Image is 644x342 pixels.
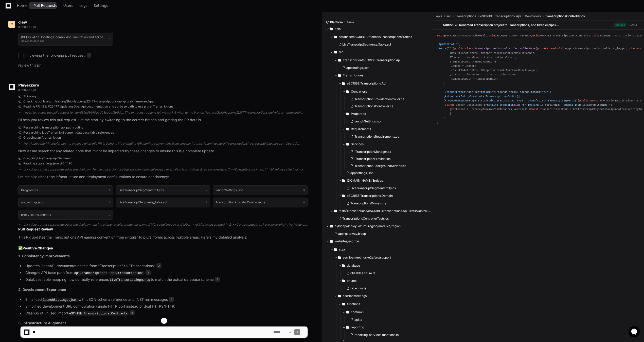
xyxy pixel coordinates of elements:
[445,95,518,98] span: Authorize(PolicyConstants.TranscriptionsCanGet)
[342,263,345,269] svg: Directory
[347,264,360,268] span: database
[344,169,429,177] button: appsettings.json
[21,39,44,42] span: Active an hour ago
[334,56,432,64] button: Transcription/eSCRIBE.Transcription.Api
[338,293,341,299] svg: Directory
[338,300,428,308] button: functions
[342,125,432,133] button: Requirements
[33,4,57,7] span: Pull Requests
[475,47,512,50] span: TranscriptionsController
[21,189,38,192] h1: Program.cs
[334,34,337,40] svg: Directory
[344,285,425,292] button: url.enum.ts
[550,47,562,50] span: readonly
[339,247,346,251] span: apps
[18,25,36,29] span: a minute ago
[326,222,428,230] button: ci/bicep/deploy-azure-region/modules/region
[24,310,308,316] li: Cleanup of unused import
[330,207,432,215] button: tests/Transcriptions/eSCRIBE.Transcriptions.Api.Tests/Controllers
[343,58,401,62] span: Transcription/eSCRIBE.Transcription.Api
[216,189,243,192] h1: launchSettings.json
[24,270,308,276] li: Changes API base path from to
[347,279,356,283] span: enums
[543,103,561,106] span: {meetingId}
[23,94,36,98] span: Thinking
[338,177,432,185] button: [DOMAIN_NAME]/Entities
[215,277,220,282] span: 4
[130,310,135,315] span: 3
[330,48,432,56] button: src
[335,239,359,243] span: websites/escribe
[18,84,39,87] span: PlayerZero
[480,14,521,18] span: eSCRIBE.Transcriptions.Api
[590,99,598,102] span: async
[338,57,341,63] svg: Directory
[23,136,61,140] span: Grepping api/transcription
[342,308,428,316] button: common
[334,253,428,262] button: escribemeetings-e2e/src/support
[21,201,44,204] h1: appsettings.json
[454,47,464,50] span: public
[18,20,27,24] span: clew
[443,23,559,27] div: AB#22378 Renamed Transcription project to Transcriptions, and fixed ci pipeli...
[338,277,428,285] button: enums
[213,185,308,195] button: launchSettings.json5
[346,141,349,147] svg: Directory
[489,34,496,37] span: using
[86,39,92,45] button: Start new chat
[350,186,396,190] span: LiveTranscriptSegmentEntity.cs
[109,278,151,282] code: LiveTranscriptSegments
[350,271,375,275] span: dbTables.enum.ts
[351,90,367,94] span: Controllers
[336,41,429,48] button: LiveTranscriptSegments_Table.sql
[465,47,473,50] span: class
[94,4,108,7] span: Settings
[351,142,364,146] span: Services
[18,117,308,123] p: I'll help you review this pull request. Let me start by switching to the correct branch and getti...
[18,234,308,240] p: This PR updates the Transcriptions API naming convention from singular to plural forms across mul...
[334,71,432,79] button: Transcriptions
[545,14,585,18] span: TranscriptionsController.cs
[216,201,265,204] h1: TranscriptionProviderController.cs
[348,162,429,169] button: TranscriptionBackgroundService.cs
[342,88,432,96] button: Controllers
[342,301,345,307] svg: Directory
[340,64,429,71] button: appsettings.json
[18,62,308,68] p: review this pr
[347,179,383,183] span: [DOMAIN_NAME]/Entities
[206,200,207,204] span: 7
[344,270,425,277] button: dbTables.enum.ts
[24,304,308,309] li: Simplified development URL configuration (single HTTP port instead of dual HTTPS/HTTP)
[446,14,451,18] span: src
[18,33,113,46] button: [BE] #22477 Updating OpenApi documentation and api base path to use plural TranscriptionsActive a...
[118,189,164,192] h1: LiveTranscriptSegmentEntity.cs
[335,224,401,228] span: ci/bicep/deploy-azure-region/modules/region
[156,263,162,268] span: 3
[63,4,73,7] span: Users
[332,230,425,237] button: app-gateway.bicep
[339,209,432,213] span: tests/Transcriptions/eSCRIBE.Transcriptions.Api.Tests/Controllers
[525,14,541,18] span: Controllers
[537,47,548,50] span: private
[350,201,386,205] span: TranscriptionsDomain.cs
[346,126,349,132] svg: Directory
[109,213,110,217] span: 9
[50,53,61,57] span: Pylon
[36,53,61,57] a: Powered byPylon
[348,148,429,155] button: ITranscriptionManager.cs
[342,110,432,118] button: Properties
[354,135,399,139] span: TranscriptionsRequirements.cs
[73,271,106,275] code: api/transcription
[24,277,308,283] li: Database table mapping now correctly references to match the actual database schema
[18,254,70,258] strong: 1. Consistency Improvements
[109,200,110,204] span: 6
[18,148,308,154] p: Now let me search for any related code that might be impacted by these changes to ensure this is ...
[448,47,451,50] span: ""
[346,309,349,315] svg: Directory
[339,35,412,39] span: database/eSCRIBE.Database/Transcriptions/Tables
[326,237,428,245] button: websites/escribe
[339,50,343,54] span: src
[109,188,110,192] span: 3
[346,89,349,95] svg: Directory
